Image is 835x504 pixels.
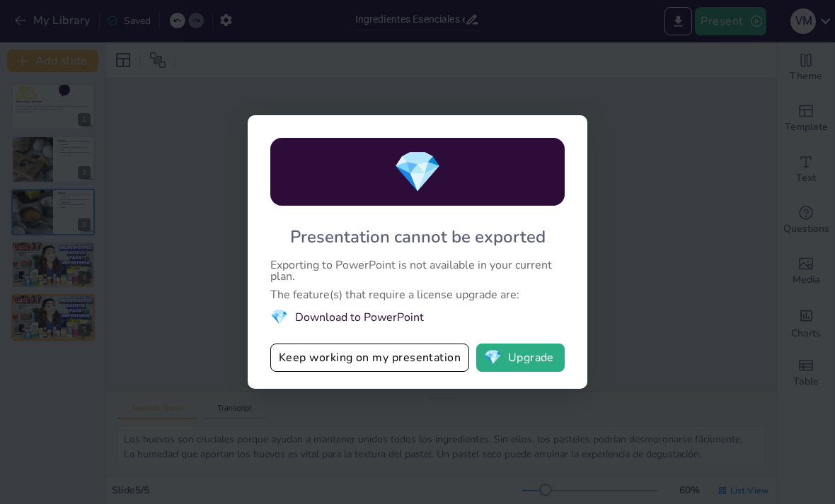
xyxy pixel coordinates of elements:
button: Keep working on my presentation [270,344,469,372]
span: diamond [484,351,502,365]
div: Exporting to PowerPoint is not available in your current plan. [270,259,565,282]
div: Presentation cannot be exported [290,225,546,248]
span: diamond [270,307,288,327]
li: Download to PowerPoint [270,307,565,327]
button: diamondUpgrade [476,344,565,372]
span: diamond [393,145,442,199]
div: The feature(s) that require a license upgrade are: [270,289,565,300]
